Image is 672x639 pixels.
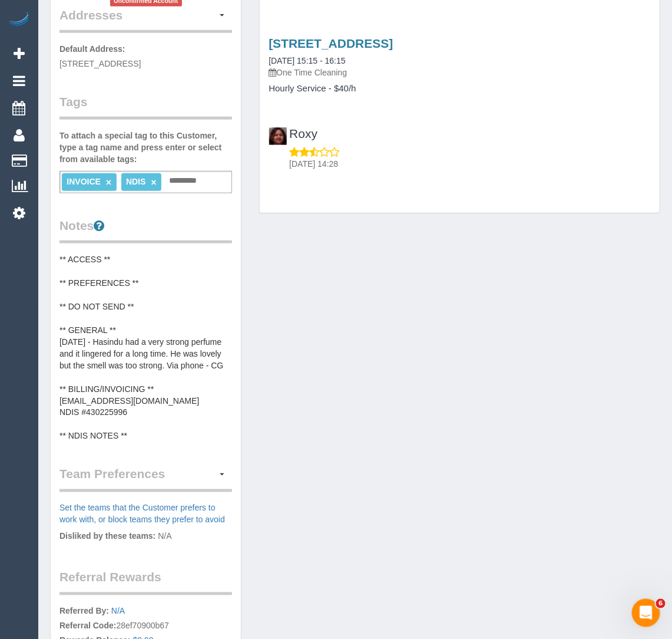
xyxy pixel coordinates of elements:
a: [DATE] 15:15 - 16:15 [269,56,345,65]
img: Roxy [269,127,287,145]
pre: ** ACCESS ** ** PREFERENCES ** ** DO NOT SEND ** ** GENERAL ** [DATE] - Hasindu had a very strong... [59,253,232,442]
label: To attach a special tag to this Customer, type a tag name and press enter or select from availabl... [59,130,232,165]
p: [DATE] 14:28 [289,158,651,170]
a: × [106,177,111,187]
legend: Team Preferences [59,466,232,492]
a: × [151,177,156,187]
legend: Notes [59,217,232,243]
a: N/A [111,607,125,616]
iframe: Intercom live chat [632,599,660,627]
img: Automaid Logo [7,12,31,28]
p: One Time Cleaning [269,67,651,78]
a: Roxy [269,127,317,140]
legend: Referral Rewards [59,569,232,595]
span: [STREET_ADDRESS] [59,59,141,68]
label: Referred By: [59,605,109,617]
a: [STREET_ADDRESS] [269,37,393,50]
h4: Hourly Service - $40/h [269,84,651,94]
label: Default Address: [59,43,125,55]
label: Disliked by these teams: [59,531,155,542]
span: INVOICE [67,177,101,186]
a: Set the teams that the Customer prefers to work with, or block teams they prefer to avoid [59,503,225,525]
legend: Tags [59,93,232,120]
label: Referral Code: [59,620,116,632]
span: 6 [656,599,666,608]
span: N/A [158,532,171,541]
span: NDIS [126,177,145,186]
